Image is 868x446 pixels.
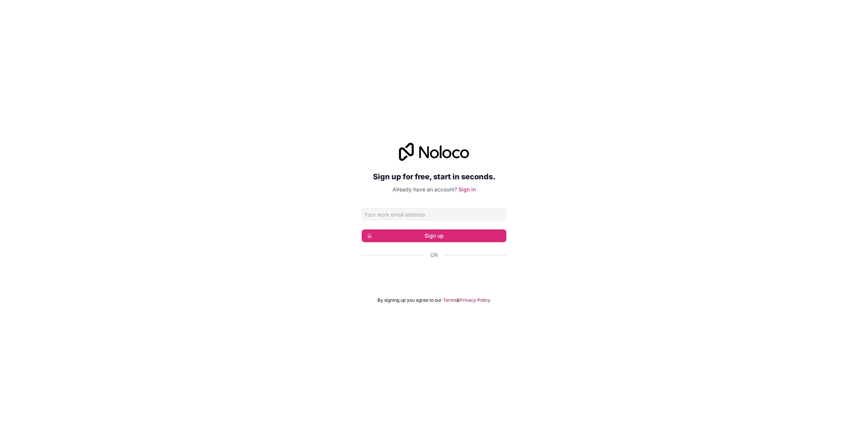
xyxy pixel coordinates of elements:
[362,170,506,183] h2: Sign up for free, start in seconds.
[430,251,438,259] span: Or
[362,229,506,242] button: Sign up
[443,297,457,303] a: Terms
[460,297,491,303] a: Privacy Policy
[377,297,442,303] span: By signing up you agree to our
[457,297,460,303] span: &
[393,186,457,192] span: Already have an account?
[362,208,506,220] input: Email address
[458,186,476,192] a: Sign in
